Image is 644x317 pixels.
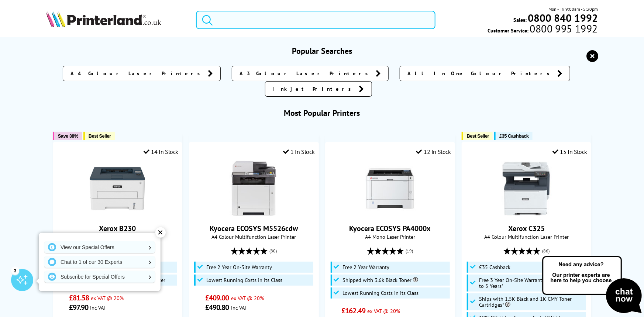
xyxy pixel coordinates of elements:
[99,224,136,233] a: Xerox B230
[367,307,400,314] span: ex VAT @ 20%
[541,255,644,316] img: Open Live Chat window
[479,264,510,270] span: £35 Cashback
[273,85,355,93] span: Inkjet Printers
[349,224,431,233] a: Kyocera ECOSYS PA4000x
[362,161,418,216] img: Kyocera ECOSYS PA4000x
[193,233,314,240] span: A4 Colour Multifunction Laser Printer
[407,70,554,77] span: All In One Colour Printers
[343,264,390,270] span: Free 2 Year Warranty
[205,303,229,312] span: £490.80
[226,161,282,216] img: Kyocera ECOSYS M5526cdw
[283,148,315,155] div: 1 In Stock
[548,6,598,13] span: Mon - Fri 9:00am - 5:30pm
[467,133,489,139] span: Best Seller
[83,132,115,140] button: Best Seller
[226,210,282,218] a: Kyocera ECOSYS M5526cdw
[240,70,372,77] span: A3 Colour Laser Printers
[44,271,155,283] a: Subscribe for Special Offers
[479,296,584,308] span: Ships with 1.5K Black and 1K CMY Toner Cartridges*
[529,25,598,32] span: 0800 995 1992
[362,210,418,218] a: Kyocera ECOSYS PA4000x
[462,132,493,140] button: Best Seller
[90,161,145,216] img: Xerox B230
[528,11,598,25] b: 0800 840 1992
[69,293,89,303] span: £81.58
[46,11,187,29] a: Printerland Logo
[46,46,598,56] h3: Popular Searches
[400,66,570,81] a: All In One Colour Printers
[542,244,550,258] span: (86)
[499,210,554,218] a: Xerox C325
[508,224,545,233] a: Xerox C325
[527,14,598,21] a: 0800 840 1992
[205,293,229,303] span: £409.00
[488,25,598,34] span: Customer Service:
[206,264,272,270] span: Free 2 Year On-Site Warranty
[479,277,584,289] span: Free 3 Year On-Site Warranty and Extend up to 5 Years*
[144,148,178,155] div: 14 In Stock
[494,132,532,140] button: £35 Cashback
[343,290,419,296] span: Lowest Running Costs in its Class
[91,294,124,302] span: ex VAT @ 20%
[58,133,78,139] span: Save 38%
[552,148,587,155] div: 15 In Stock
[466,233,587,240] span: A4 Colour Multifunction Laser Printer
[53,132,82,140] button: Save 38%
[44,256,155,268] a: Chat to 1 of our 30 Experts
[232,66,389,81] a: A3 Colour Laser Printers
[46,11,161,27] img: Printerland Logo
[63,66,221,81] a: A4 Colour Laser Printers
[341,306,365,316] span: £162.49
[265,81,372,97] a: Inkjet Printers
[196,11,435,29] input: Search
[11,266,19,275] div: 3
[231,294,264,302] span: ex VAT @ 20%
[44,241,155,253] a: View our Special Offers
[406,244,413,258] span: (19)
[416,148,451,155] div: 12 In Stock
[90,304,106,311] span: inc VAT
[90,210,145,218] a: Xerox B230
[269,244,277,258] span: (80)
[499,133,528,139] span: £35 Cashback
[155,227,166,238] div: ✕
[69,303,89,312] span: £97.90
[206,277,282,283] span: Lowest Running Costs in its Class
[513,16,527,23] span: Sales:
[329,233,451,240] span: A4 Mono Laser Printer
[343,277,418,283] span: Shipped with 3.6k Black Toner
[70,70,204,77] span: A4 Colour Laser Printers
[499,161,554,216] img: Xerox C325
[210,224,298,233] a: Kyocera ECOSYS M5526cdw
[46,108,598,118] h3: Most Popular Printers
[231,304,247,311] span: inc VAT
[89,133,111,139] span: Best Seller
